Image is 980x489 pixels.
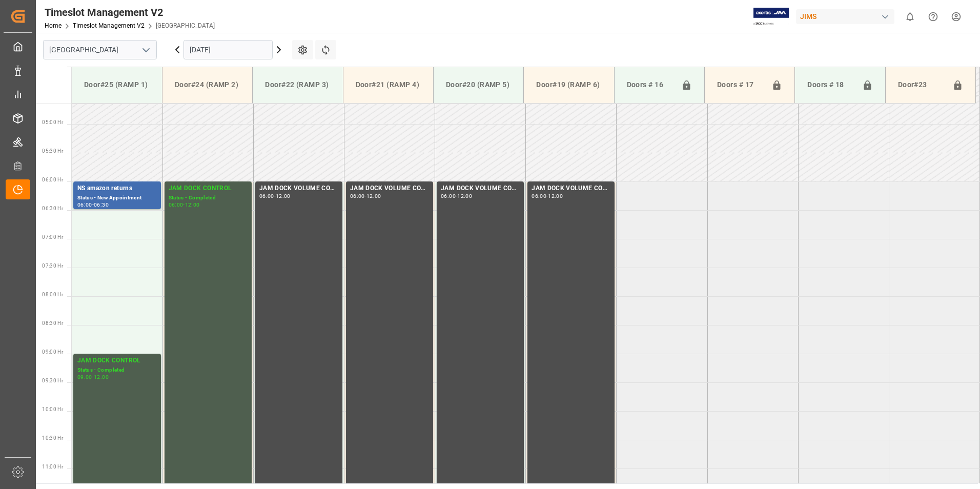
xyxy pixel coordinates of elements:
[548,194,563,198] div: 12:00
[42,349,63,355] span: 09:00 Hr
[42,320,63,326] span: 08:30 Hr
[138,42,153,58] button: open menu
[169,184,248,194] div: JAM DOCK CONTROL
[42,435,63,441] span: 10:30 Hr
[894,75,948,95] div: Door#23
[456,194,457,198] div: -
[352,75,425,94] div: Door#21 (RAMP 4)
[532,194,546,198] div: 06:00
[350,194,365,198] div: 06:00
[350,184,429,194] div: JAM DOCK VOLUME CONTROL
[43,40,157,59] input: Type to search/select
[753,8,789,26] img: Exertis%20JAM%20-%20Email%20Logo.jpg_1722504956.jpg
[546,194,548,198] div: -
[442,75,515,94] div: Door#20 (RAMP 5)
[169,194,248,202] div: Status - Completed
[42,206,63,211] span: 06:30 Hr
[77,375,92,379] div: 09:00
[169,202,183,207] div: 06:00
[796,7,899,26] button: JIMS
[183,40,273,59] input: DD.MM.YYYY
[261,75,334,94] div: Door#22 (RAMP 3)
[42,378,63,383] span: 09:30 Hr
[276,194,291,198] div: 12:00
[623,75,677,95] div: Doors # 16
[457,194,472,198] div: 12:00
[42,406,63,412] span: 10:00 Hr
[259,194,274,198] div: 06:00
[45,5,215,20] div: Timeslot Management V2
[80,75,154,94] div: Door#25 (RAMP 1)
[803,75,857,95] div: Doors # 18
[77,194,157,202] div: Status - New Appointment
[42,148,63,154] span: 05:30 Hr
[171,75,244,94] div: Door#24 (RAMP 2)
[532,184,610,194] div: JAM DOCK VOLUME CONTROL
[532,75,605,94] div: Door#19 (RAMP 6)
[42,464,63,470] span: 11:00 Hr
[42,292,63,297] span: 08:00 Hr
[92,202,94,207] div: -
[94,202,109,207] div: 06:30
[365,194,366,198] div: -
[441,184,520,194] div: JAM DOCK VOLUME CONTROL
[922,5,945,28] button: Help Center
[274,194,276,198] div: -
[42,234,63,240] span: 07:00 Hr
[77,366,157,375] div: Status - Completed
[77,202,92,207] div: 06:00
[366,194,381,198] div: 12:00
[92,375,94,379] div: -
[441,194,456,198] div: 06:00
[713,75,767,95] div: Doors # 17
[42,119,63,125] span: 05:00 Hr
[73,22,145,29] a: Timeslot Management V2
[42,263,63,269] span: 07:30 Hr
[77,184,157,194] div: NS amazon returns
[259,184,338,194] div: JAM DOCK VOLUME CONTROL
[899,5,922,28] button: show 0 new notifications
[94,375,109,379] div: 12:00
[183,202,185,207] div: -
[45,22,62,29] a: Home
[42,177,63,182] span: 06:00 Hr
[796,9,894,24] div: JIMS
[77,356,157,366] div: JAM DOCK CONTROL
[185,202,200,207] div: 12:00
